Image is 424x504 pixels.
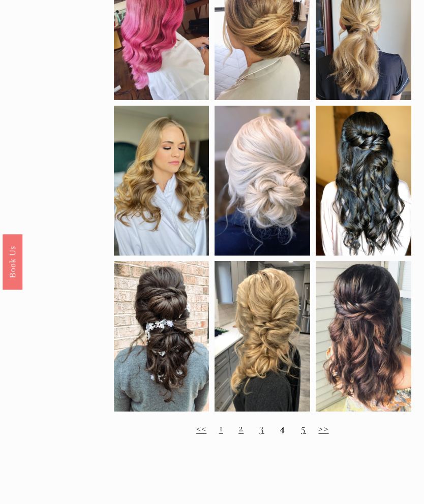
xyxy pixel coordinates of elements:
[318,421,328,434] a: >>
[280,421,285,434] strong: 4
[219,421,223,434] a: 1
[259,421,264,434] a: 3
[3,234,22,290] a: Book Us
[301,421,306,434] a: 5
[238,421,244,434] a: 2
[196,421,206,434] a: <<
